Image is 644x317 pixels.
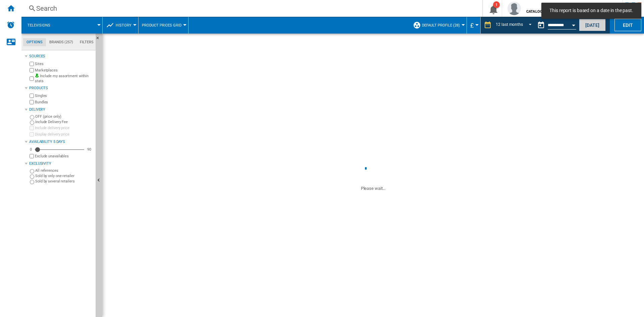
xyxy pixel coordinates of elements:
[96,34,104,46] button: Hide
[35,173,93,178] label: Sold by only one retailer
[35,93,93,98] label: Singles
[106,17,135,34] div: History
[495,20,534,31] md-select: REPORTS.WIZARD.STEPS.REPORT.STEPS.REPORT_OPTIONS.PERIOD: 12 last months
[29,107,93,112] div: Delivery
[361,186,386,191] ng-transclude: Please wait...
[28,147,34,152] div: 0
[116,23,131,28] span: History
[526,9,608,14] b: CATALOG SAMSUNG [DOMAIN_NAME] (DA+AV)
[30,154,34,158] input: Display delivery price
[30,74,34,83] input: Include my assortment within stats
[7,21,15,29] img: alerts-logo.svg
[534,18,548,32] button: md-calendar
[35,168,93,173] label: All references
[30,115,34,119] input: OFF (price only)
[35,154,93,159] label: Exclude unavailables
[30,94,34,98] input: Singles
[30,126,34,130] input: Include delivery price
[86,147,93,152] div: 90
[35,73,39,77] img: mysite-bg-18x18.png
[116,17,135,34] button: History
[35,119,93,124] label: Include Delivery Fee
[534,17,578,34] div: This report is based on a date in the past.
[28,17,57,34] button: Televisions
[467,17,481,34] md-menu: Currency
[30,62,34,66] input: Sites
[25,17,99,34] div: Televisions
[35,100,93,105] label: Bundles
[30,68,34,72] input: Marketplaces
[142,17,185,34] button: Product prices grid
[35,146,84,153] md-slider: Availability
[30,100,34,104] input: Bundles
[35,179,93,184] label: Sold by several retailers
[35,61,93,66] label: Sites
[30,180,34,184] input: Sold by several retailers
[507,2,521,15] img: profile.jpg
[35,125,93,130] label: Include delivery price
[142,23,181,28] span: Product prices grid
[526,3,608,10] span: [PERSON_NAME]
[29,86,93,91] div: Products
[470,17,477,34] button: £
[35,68,93,73] label: Marketplaces
[547,7,635,14] span: This report is based on a date in the past.
[29,54,93,59] div: Sources
[36,4,465,13] div: Search
[413,17,463,34] div: Default profile (28)
[35,132,93,137] label: Display delivery price
[46,38,76,46] md-tab-item: Brands (257)
[29,161,93,166] div: Exclusivity
[76,38,97,46] md-tab-item: Filters
[579,19,606,31] button: [DATE]
[23,38,46,46] md-tab-item: Options
[493,1,500,8] div: 1
[470,22,474,29] span: £
[496,22,523,27] div: 12 last months
[422,23,460,28] span: Default profile (28)
[35,114,93,119] label: OFF (price only)
[568,18,580,30] button: Open calendar
[30,169,34,173] input: All references
[614,19,641,31] button: Edit
[30,174,34,179] input: Sold by only one retailer
[35,73,93,84] label: Include my assortment within stats
[30,132,34,137] input: Display delivery price
[28,23,50,28] span: Televisions
[30,120,34,125] input: Include Delivery Fee
[422,17,463,34] button: Default profile (28)
[29,139,93,145] div: Availability 5 Days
